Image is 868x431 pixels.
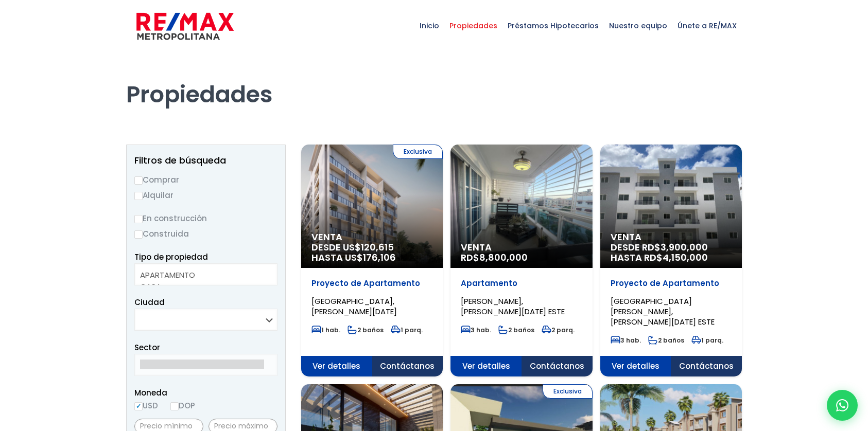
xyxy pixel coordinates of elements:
a: Exclusiva Venta DESDE US$120,615 HASTA US$176,106 Proyecto de Apartamento [GEOGRAPHIC_DATA], [PER... [301,145,443,376]
span: 4,150,000 [663,251,708,264]
span: DESDE US$ [311,242,432,263]
p: Proyecto de Apartamento [611,278,732,289]
span: Sector [134,342,160,353]
a: Venta RD$8,800,000 Apartamento [PERSON_NAME], [PERSON_NAME][DATE] ESTE 3 hab. 2 baños 2 parq. Ver... [450,145,592,376]
span: Ver detalles [450,356,522,376]
span: Ver detalles [301,356,372,376]
span: 2 baños [498,326,534,334]
span: Contáctanos [671,356,742,376]
label: Comprar [134,173,277,186]
span: Propiedades [444,10,502,41]
span: Nuestro equipo [604,10,672,41]
span: 1 parq. [691,336,723,345]
span: 1 hab. [311,326,340,334]
span: Contáctanos [522,356,593,376]
option: CASA [140,281,264,293]
input: DOP [170,402,179,410]
label: USD [134,399,158,412]
span: [PERSON_NAME], [PERSON_NAME][DATE] ESTE [461,296,565,317]
input: USD [134,402,143,410]
span: Ver detalles [600,356,671,376]
label: Alquilar [134,189,277,202]
span: Exclusiva [393,145,443,159]
span: 2 parq. [542,326,575,334]
span: HASTA RD$ [611,253,732,263]
span: 1 parq. [391,326,423,334]
h2: Filtros de búsqueda [134,155,277,166]
span: HASTA US$ [311,253,432,263]
a: Venta DESDE RD$3,900,000 HASTA RD$4,150,000 Proyecto de Apartamento [GEOGRAPHIC_DATA][PERSON_NAME... [600,145,742,376]
h1: Propiedades [126,52,742,109]
span: 176,106 [363,251,396,264]
span: Venta [611,232,732,242]
span: Venta [311,232,432,242]
span: 3,900,000 [661,241,708,254]
span: 2 baños [648,336,684,345]
input: Construida [134,230,143,239]
input: En construcción [134,215,143,223]
span: Préstamos Hipotecarios [502,10,604,41]
span: Exclusiva [543,384,593,399]
input: Alquilar [134,192,143,200]
img: remax-metropolitana-logo [136,11,234,42]
p: Proyecto de Apartamento [311,278,432,289]
option: APARTAMENTO [140,269,264,281]
span: Tipo de propiedad [134,252,208,262]
span: 8,800,000 [479,251,528,264]
span: RD$ [461,251,528,264]
span: Contáctanos [372,356,443,376]
span: 120,615 [361,241,394,254]
span: Únete a RE/MAX [672,10,742,41]
p: Apartamento [461,278,582,289]
span: Moneda [134,386,277,399]
span: Inicio [414,10,444,41]
label: Construida [134,227,277,240]
label: DOP [170,399,195,412]
input: Comprar [134,176,143,185]
span: Ciudad [134,297,165,308]
span: 3 hab. [611,336,641,345]
span: DESDE RD$ [611,242,732,263]
span: Venta [461,242,582,253]
span: [GEOGRAPHIC_DATA][PERSON_NAME], [PERSON_NAME][DATE] ESTE [611,296,715,327]
span: 3 hab. [461,326,491,334]
span: 2 baños [348,326,384,334]
span: [GEOGRAPHIC_DATA], [PERSON_NAME][DATE] [311,296,397,317]
label: En construcción [134,212,277,225]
